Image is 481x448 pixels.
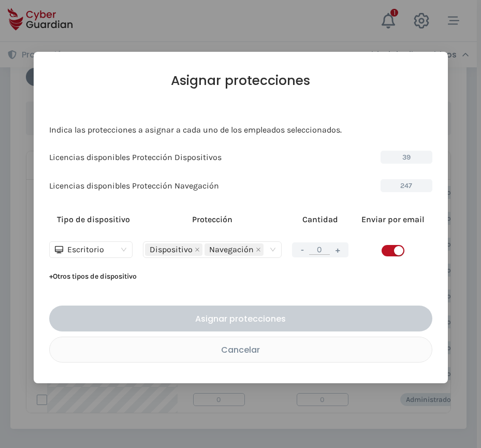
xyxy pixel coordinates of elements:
th: Protección [138,208,287,231]
button: + [331,243,344,256]
span: close [195,247,200,252]
div: Cancelar [57,343,424,356]
p: Licencias disponibles Protección Dispositivos [49,152,222,163]
th: Tipo de dispositivo [49,208,138,231]
span: Navegación [205,243,264,256]
span: 39 [381,151,432,164]
span: 247 [381,179,432,192]
button: Cancelar [49,337,432,363]
p: Licencias disponibles Protección Navegación [49,181,219,191]
span: Dispositivo [145,243,202,256]
button: Asignar protecciones [49,306,432,331]
span: Navegación [209,244,254,255]
span: close [256,247,261,252]
button: Add other device types [49,268,137,285]
p: Indica las protecciones a asignar a cada uno de los empleados seleccionados. [49,125,432,135]
span: Dispositivo [150,244,193,255]
th: Cantidad [287,208,354,231]
th: Enviar por email [354,208,432,231]
button: - [297,243,308,256]
div: Asignar protecciones [57,312,425,325]
h2: Asignar protecciones [49,73,432,89]
div: Escritorio [55,242,118,257]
